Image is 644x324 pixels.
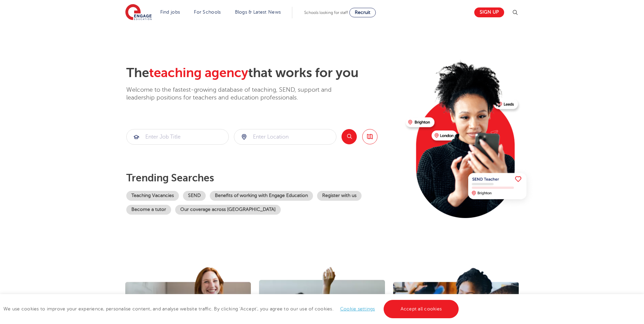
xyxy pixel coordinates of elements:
[126,172,400,184] p: Trending searches
[340,306,375,311] a: Cookie settings
[126,191,179,201] a: Teaching Vacancies
[183,191,206,201] a: SEND
[355,10,370,15] span: Recruit
[160,10,180,15] a: Find jobs
[342,129,357,144] button: Search
[126,205,171,215] a: Become a tutor
[194,10,221,15] a: For Schools
[384,300,459,318] a: Accept all cookies
[3,306,460,311] span: We use cookies to improve your experience, personalise content, and analyse website traffic. By c...
[127,129,228,144] input: Submit
[149,66,248,80] span: teaching agency
[317,191,362,201] a: Register with us
[126,86,350,102] p: Welcome to the fastest-growing database of teaching, SEND, support and leadership positions for t...
[126,65,400,81] h2: The that works for you
[210,191,313,201] a: Benefits of working with Engage Education
[234,129,336,144] input: Submit
[126,129,229,145] div: Submit
[304,10,348,15] span: Schools looking for staff
[349,8,376,17] a: Recruit
[234,129,336,145] div: Submit
[474,7,504,17] a: Sign up
[235,10,281,15] a: Blogs & Latest News
[125,4,152,21] img: Engage Education
[175,205,281,215] a: Our coverage across [GEOGRAPHIC_DATA]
